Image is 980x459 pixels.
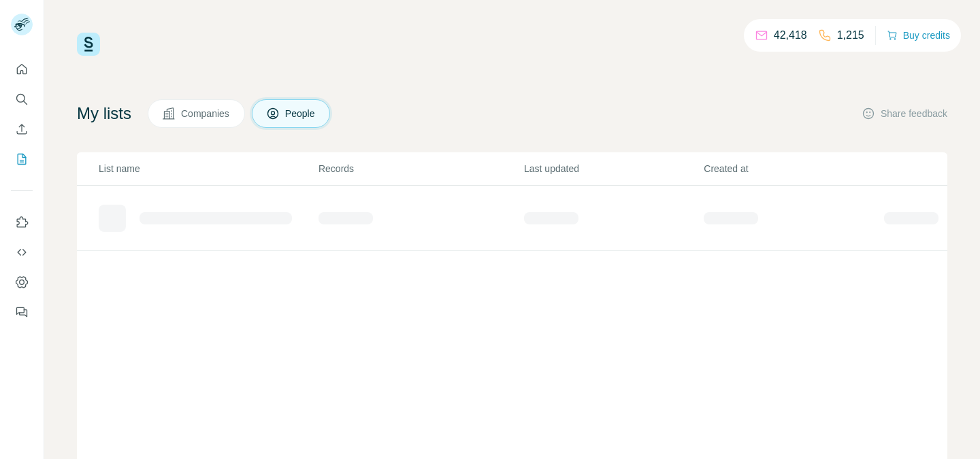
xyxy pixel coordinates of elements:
button: My lists [11,147,33,171]
span: Companies [181,107,231,120]
p: 1,215 [837,27,864,44]
button: Use Surfe API [11,240,33,265]
p: 42,418 [774,27,807,44]
h4: My lists [77,103,131,124]
button: Search [11,87,33,112]
button: Dashboard [11,270,33,294]
button: Use Surfe on LinkedIn [11,210,33,235]
p: Records [318,162,523,175]
button: Share feedback [862,107,947,120]
span: People [285,107,316,120]
p: List name [99,162,317,175]
img: Surfe Logo [77,33,100,56]
p: Last updated [524,162,702,175]
button: Buy credits [887,26,950,45]
button: Enrich CSV [11,117,33,141]
button: Feedback [11,300,33,324]
button: Quick start [11,57,33,82]
p: Created at [704,162,882,175]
